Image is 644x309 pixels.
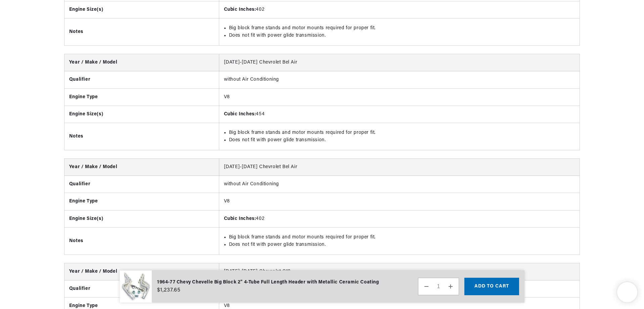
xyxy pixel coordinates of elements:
[157,279,379,286] div: 1964-77 Chevy Chevelle Big Block 2" 4-Tube Full Length Header with Metallic Ceramic Coating
[64,228,219,255] th: Notes
[229,32,575,39] li: Does not fit with power glide transmission.
[219,106,580,123] td: 454
[229,234,575,241] li: Big block frame stands and motor mounts required for proper fit.
[219,54,580,71] td: [DATE]-[DATE] Chevrolet Bel Air
[219,176,580,193] td: without Air Conditioning
[157,286,181,294] span: $1,237.65
[224,7,256,12] strong: Cubic Inches:
[64,1,219,18] th: Engine Size(s)
[64,159,219,176] th: Year / Make / Model
[224,112,256,117] strong: Cubic Inches:
[229,129,575,137] li: Big block frame stands and motor mounts required for proper fit.
[64,280,219,298] th: Qualifier
[64,176,219,193] th: Qualifier
[464,278,519,295] button: Add to cart
[219,159,580,176] td: [DATE]-[DATE] Chevrolet Bel Air
[229,241,575,248] li: Does not fit with power glide transmission.
[64,71,219,88] th: Qualifier
[64,54,219,71] th: Year / Make / Model
[64,193,219,210] th: Engine Type
[219,193,580,210] td: V8
[229,25,575,32] li: Big block frame stands and motor mounts required for proper fit.
[64,123,219,150] th: Notes
[219,1,580,18] td: 402
[219,71,580,88] td: without Air Conditioning
[64,88,219,106] th: Engine Type
[120,270,152,303] img: 1964-77 Chevy Chevelle Big Block 2" 4-Tube Full Length Header with Metallic Ceramic Coating
[219,263,580,280] td: [DATE]-[DATE] Chevrolet C10
[229,137,575,144] li: Does not fit with power glide transmission.
[64,106,219,123] th: Engine Size(s)
[219,210,580,227] td: 402
[219,88,580,106] td: V8
[224,216,256,221] strong: Cubic Inches:
[64,210,219,227] th: Engine Size(s)
[64,18,219,45] th: Notes
[64,263,219,280] th: Year / Make / Model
